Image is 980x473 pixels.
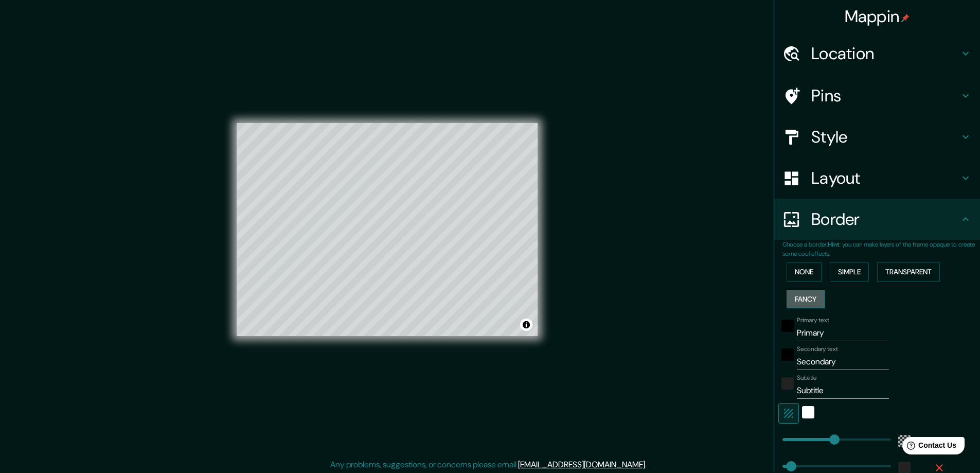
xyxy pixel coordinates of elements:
button: black [781,320,794,332]
button: Transparent [877,262,940,282]
label: Primary text [797,316,829,325]
h4: Location [811,43,959,64]
h4: Border [811,209,959,230]
h4: Layout [811,168,959,188]
img: pin-icon.png [901,14,910,22]
div: Layout [774,157,980,199]
button: Toggle attribution [520,319,532,331]
div: Pins [774,75,980,116]
div: Style [774,116,980,157]
button: white [802,406,814,418]
button: Fancy [787,290,825,309]
div: . [648,459,650,471]
button: Simple [830,262,869,282]
button: None [787,262,822,282]
b: Hint [828,240,840,249]
iframe: Help widget launcher [888,433,969,462]
p: Choose a border. : you can make layers of the frame opaque to create some cool effects. [782,240,980,258]
h4: Pins [811,85,959,106]
h4: Style [811,127,959,147]
div: . [647,459,648,471]
button: color-222222 [781,377,794,390]
label: Subtitle [797,374,817,382]
a: [EMAIL_ADDRESS][DOMAIN_NAME] [518,459,645,470]
p: Any problems, suggestions, or concerns please email . [330,459,647,471]
button: black [781,348,794,361]
div: Location [774,33,980,74]
h4: Mappin [845,6,910,27]
label: Secondary text [797,345,838,354]
div: Border [774,199,980,240]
